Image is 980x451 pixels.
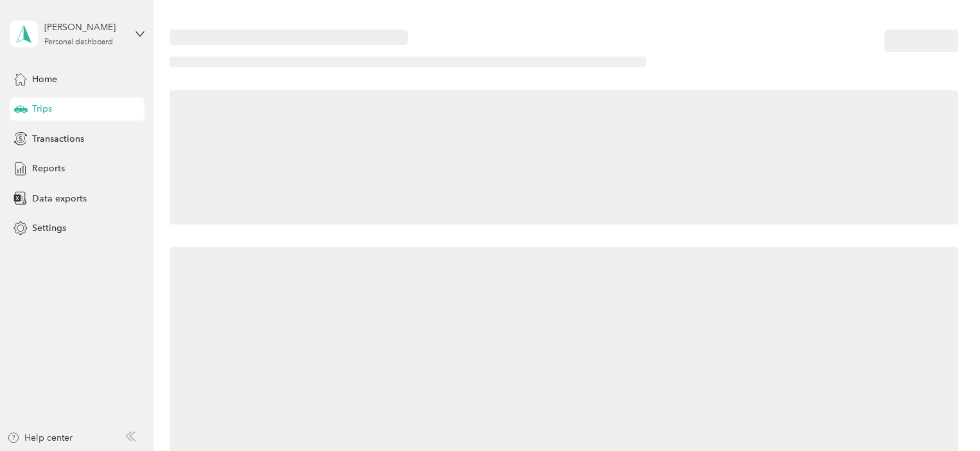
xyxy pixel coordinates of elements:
span: Data exports [32,192,87,205]
iframe: Everlance-gr Chat Button Frame [908,379,980,451]
div: Personal dashboard [44,38,113,46]
span: Home [32,72,57,86]
span: Transactions [32,132,84,146]
div: [PERSON_NAME] [44,21,125,34]
span: Settings [32,221,66,235]
span: Trips [32,102,52,115]
span: Reports [32,162,65,175]
button: Help center [7,431,73,445]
